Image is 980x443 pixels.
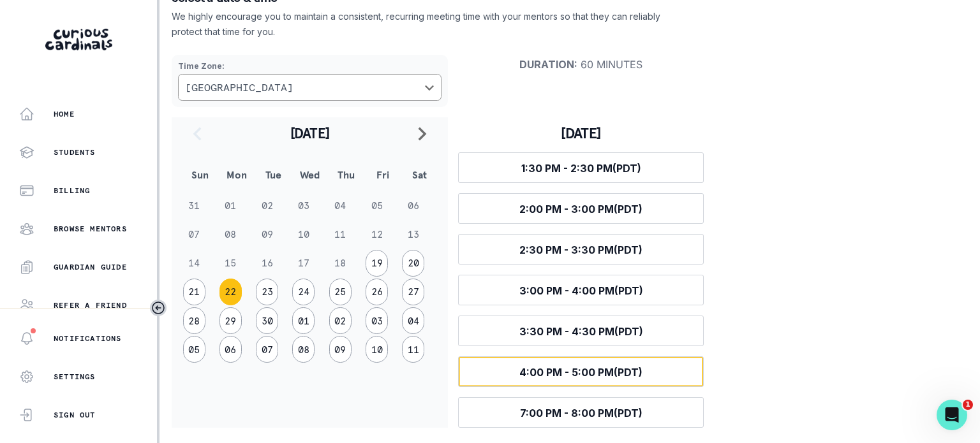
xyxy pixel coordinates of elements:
button: 05 [183,336,205,363]
button: 1:30 PM - 2:30 PM(PDT) [458,152,704,183]
button: 11 [402,336,424,363]
button: navigate to next month [407,117,438,149]
span: 1 [963,400,973,410]
p: Browse Mentors [54,224,127,234]
p: 60 minutes [458,58,704,71]
span: 2:00 PM - 3:00 PM (PDT) [519,203,642,215]
span: 7:00 PM - 8:00 PM (PDT) [520,407,642,419]
button: 27 [402,279,424,305]
p: Sign Out [54,410,96,420]
button: 08 [292,336,315,363]
th: Sat [401,158,438,191]
iframe: Intercom live chat [937,400,967,430]
th: Tue [255,158,292,191]
button: 23 [256,279,278,305]
strong: Duration : [519,58,577,71]
button: 09 [329,336,352,363]
span: 4:00 PM - 5:00 PM (PDT) [519,366,642,379]
button: 02 [329,307,352,334]
th: Fri [364,158,401,191]
button: 21 [183,279,205,305]
h2: [DATE] [212,124,407,142]
button: Toggle sidebar [150,300,167,316]
button: 01 [292,307,315,334]
button: 26 [366,279,388,305]
button: 28 [183,307,205,334]
span: 1:30 PM - 2:30 PM (PDT) [521,162,641,175]
img: Curious Cardinals Logo [45,29,112,50]
button: 2:30 PM - 3:30 PM(PDT) [458,234,704,265]
th: Thu [328,158,364,191]
button: 25 [329,279,352,305]
button: 7:00 PM - 8:00 PM(PDT) [458,397,704,428]
button: 29 [219,307,242,334]
p: We highly encourage you to maintain a consistent, recurring meeting time with your mentors so tha... [172,9,662,40]
button: 03 [366,307,388,334]
button: 2:00 PM - 3:00 PM(PDT) [458,193,704,224]
button: 22 [219,279,242,305]
button: 04 [402,307,424,334]
p: Settings [54,372,96,382]
button: 07 [256,336,278,363]
span: 3:00 PM - 4:00 PM (PDT) [519,284,643,297]
p: Guardian Guide [54,262,127,272]
button: 19 [366,250,388,277]
p: Refer a friend [54,300,127,310]
p: Students [54,147,96,157]
span: 3:30 PM - 4:30 PM (PDT) [519,325,643,338]
th: Wed [292,158,328,191]
p: Home [54,109,75,119]
strong: Time Zone : [178,61,225,71]
button: 4:00 PM - 5:00 PM(PDT) [458,356,704,387]
button: 3:30 PM - 4:30 PM(PDT) [458,316,704,346]
button: 10 [366,336,388,363]
button: 3:00 PM - 4:00 PM(PDT) [458,275,704,305]
button: 20 [402,250,424,277]
p: Billing [54,185,90,196]
button: Choose a timezone [178,74,442,101]
th: Mon [218,158,255,191]
span: 2:30 PM - 3:30 PM (PDT) [519,243,642,256]
button: 30 [256,307,278,334]
button: 06 [219,336,242,363]
p: Notifications [54,333,122,344]
button: 24 [292,279,315,305]
h3: [DATE] [458,124,704,142]
th: Sun [182,158,218,191]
